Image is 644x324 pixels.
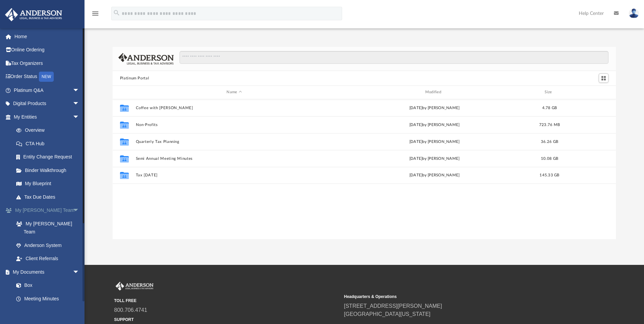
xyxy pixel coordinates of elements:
[180,51,609,64] input: Search files and folders
[336,122,533,128] div: [DATE] by [PERSON_NAME]
[540,173,559,177] span: 145.33 GB
[9,137,90,150] a: CTA Hub
[344,311,431,317] a: [GEOGRAPHIC_DATA][US_STATE]
[9,279,83,292] a: Box
[73,97,86,111] span: arrow_drop_down
[629,8,639,18] img: User Pic
[344,294,569,300] small: Headquarters & Operations
[9,150,90,164] a: Entity Change Request
[136,106,333,110] button: Coffee with [PERSON_NAME]
[336,139,533,145] div: [DATE] by [PERSON_NAME]
[91,13,99,18] a: menu
[336,105,533,111] div: [DATE] by [PERSON_NAME]
[541,156,558,160] span: 10.08 GB
[541,140,558,143] span: 36.26 GB
[135,89,333,95] div: Name
[116,89,133,95] div: id
[73,204,86,218] span: arrow_drop_down
[73,83,86,97] span: arrow_drop_down
[136,173,333,177] button: Tax [DATE]
[136,156,333,161] button: Semi Annual Meeting Minutes
[9,190,90,204] a: Tax Due Dates
[599,73,609,83] button: Switch to Grid View
[114,317,339,323] small: SUPPORT
[542,106,557,109] span: 4.78 GB
[9,292,86,305] a: Meeting Minutes
[73,265,86,279] span: arrow_drop_down
[3,8,64,21] img: Anderson Advisors Platinum Portal
[114,282,155,291] img: Anderson Advisors Platinum Portal
[336,89,533,95] div: Modified
[9,252,90,266] a: Client Referrals
[9,124,90,137] a: Overview
[91,9,99,18] i: menu
[5,43,90,57] a: Online Ordering
[114,298,339,304] small: TOLL FREE
[113,99,616,239] div: grid
[9,217,86,239] a: My [PERSON_NAME] Team
[539,123,560,126] span: 723.76 MB
[536,89,563,95] div: Size
[114,307,147,313] a: 800.706.4741
[113,9,120,17] i: search
[5,204,90,217] a: My [PERSON_NAME] Teamarrow_drop_down
[336,172,533,178] div: [DATE] by [PERSON_NAME]
[9,239,90,252] a: Anderson System
[344,303,442,309] a: [STREET_ADDRESS][PERSON_NAME]
[5,83,90,97] a: Platinum Q&Aarrow_drop_down
[136,140,333,144] button: Quarterly Tax Planning
[5,97,90,110] a: Digital Productsarrow_drop_down
[5,30,90,43] a: Home
[5,70,90,84] a: Order StatusNEW
[9,177,86,191] a: My Blueprint
[5,110,90,124] a: My Entitiesarrow_drop_down
[5,265,86,279] a: My Documentsarrow_drop_down
[39,72,54,82] div: NEW
[9,164,90,177] a: Binder Walkthrough
[5,56,90,70] a: Tax Organizers
[136,123,333,127] button: Non-Profits
[120,75,149,81] button: Platinum Portal
[566,89,613,95] div: id
[336,155,533,161] div: [DATE] by [PERSON_NAME]
[73,110,86,124] span: arrow_drop_down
